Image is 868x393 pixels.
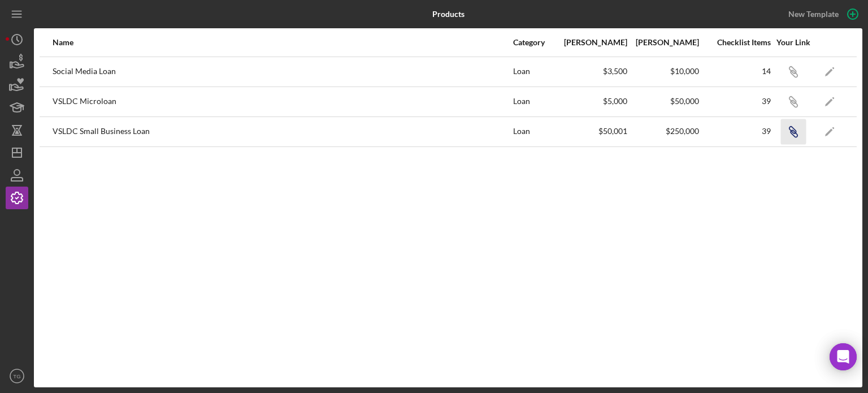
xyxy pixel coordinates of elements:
[628,67,699,76] div: $10,000
[700,38,771,47] div: Checklist Items
[557,97,627,106] div: $5,000
[513,38,555,47] div: Category
[782,6,862,23] button: New Template
[788,6,839,23] div: New Template
[53,118,512,146] div: VSLDC Small Business Loan
[557,38,627,47] div: [PERSON_NAME]
[432,10,465,19] b: Products
[628,127,699,136] div: $250,000
[700,67,771,76] div: 14
[628,38,699,47] div: [PERSON_NAME]
[513,58,555,86] div: Loan
[53,58,512,86] div: Social Media Loan
[6,365,28,387] button: TG
[557,127,627,136] div: $50,001
[700,127,771,136] div: 39
[513,88,555,116] div: Loan
[53,38,512,47] div: Name
[557,67,627,76] div: $3,500
[53,88,512,116] div: VSLDC Microloan
[13,373,20,379] text: TG
[513,118,555,146] div: Loan
[772,38,814,47] div: Your Link
[830,343,857,370] div: Open Intercom Messenger
[628,97,699,106] div: $50,000
[700,97,771,106] div: 39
